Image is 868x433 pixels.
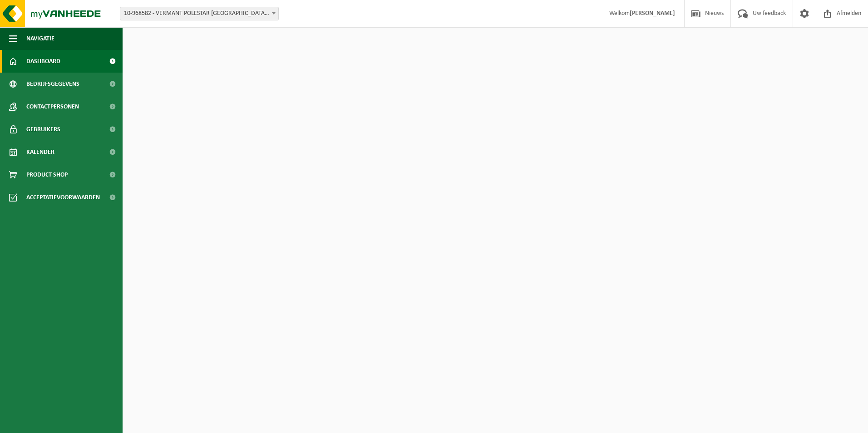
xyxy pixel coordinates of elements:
[26,50,60,73] span: Dashboard
[630,10,675,17] strong: [PERSON_NAME]
[26,73,79,95] span: Bedrijfsgegevens
[26,118,60,141] span: Gebruikers
[26,141,54,163] span: Kalender
[26,163,68,186] span: Product Shop
[120,7,278,20] span: 10-968582 - VERMANT POLESTAR ANTWERPEN - WIJNEGEM
[120,7,279,20] span: 10-968582 - VERMANT POLESTAR ANTWERPEN - WIJNEGEM
[26,95,79,118] span: Contactpersonen
[26,186,100,209] span: Acceptatievoorwaarden
[26,27,54,50] span: Navigatie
